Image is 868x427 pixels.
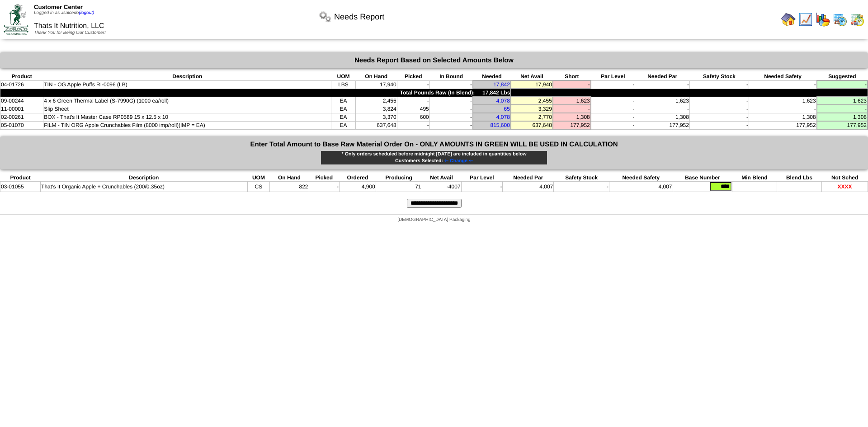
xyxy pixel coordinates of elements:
[331,97,355,105] td: EA
[496,98,510,104] a: 4,078
[43,97,331,105] td: 4 x 6 Green Thermal Label (S-7990G) (1000 ea/roll)
[79,10,94,15] a: (logout)
[591,80,635,89] td: -
[749,105,817,113] td: -
[309,182,340,192] td: -
[511,121,553,129] td: 637,648
[331,73,355,80] th: UOM
[397,73,429,80] th: Picked
[334,12,384,22] span: Needs Report
[817,121,868,129] td: 177,952
[749,113,817,121] td: 1,308
[422,182,461,192] td: -4007
[4,4,28,34] img: ZoRoCo_Logo(Green%26Foil)%20jpg.webp
[816,12,830,27] img: graph.gif
[553,80,591,89] td: -
[397,97,429,105] td: -
[309,174,340,182] th: Picked
[817,80,868,89] td: -
[318,9,332,24] img: workflow.png
[591,113,635,121] td: -
[429,121,473,129] td: -
[553,73,591,80] th: Short
[429,97,473,105] td: -
[443,158,473,164] a: ⇐ Change ⇐
[554,182,609,192] td: -
[247,174,270,182] th: UOM
[397,80,429,89] td: -
[635,73,690,80] th: Needed Par
[397,105,429,113] td: 495
[817,113,868,121] td: 1,308
[609,182,673,192] td: 4,007
[355,97,397,105] td: 2,455
[732,174,777,182] th: Min Blend
[34,4,83,10] span: Customer Center
[43,121,331,129] td: FILM - TIN ORG Apple Crunchables Film (8000 imp/roll)(IMP = EA)
[0,97,43,105] td: 09-00244
[493,81,510,88] a: 17,842
[635,121,690,129] td: 177,952
[491,122,510,128] a: 815,600
[43,113,331,121] td: BOX - That's It Master Case RP0589 15 x 12.5 x 10
[429,105,473,113] td: -
[331,105,355,113] td: EA
[689,105,749,113] td: -
[340,174,376,182] th: Ordered
[41,174,247,182] th: Description
[554,174,609,182] th: Safety Stock
[553,121,591,129] td: 177,952
[503,182,554,192] td: 4,007
[0,121,43,129] td: 05-01070
[422,174,461,182] th: Net Avail
[429,73,473,80] th: In Bound
[689,113,749,121] td: -
[41,182,247,192] td: That's It Organic Apple + Crunchables (200/0.35oz)
[34,10,94,15] span: Logged in as Jsalcedo
[749,80,817,89] td: -
[609,174,673,182] th: Needed Safety
[591,105,635,113] td: -
[749,73,817,80] th: Needed Safety
[817,105,868,113] td: -
[511,73,553,80] th: Net Avail
[331,121,355,129] td: EA
[0,113,43,121] td: 02-00261
[553,97,591,105] td: 1,623
[673,174,732,182] th: Base Number
[331,80,355,89] td: LBS
[817,97,868,105] td: 1,623
[749,121,817,129] td: 177,952
[340,182,376,192] td: 4,900
[355,105,397,113] td: 3,824
[689,73,749,80] th: Safety Stock
[781,12,796,27] img: home.gif
[0,80,43,89] td: 04-01726
[461,182,503,192] td: -
[444,158,473,164] span: ⇐ Change ⇐
[850,12,864,27] img: calendarinout.gif
[34,30,106,35] span: Thank You for Being Our Customer!
[473,73,511,80] th: Needed
[0,105,43,113] td: 11-00001
[504,106,510,112] a: 65
[511,113,553,121] td: 2,770
[0,174,41,182] th: Product
[689,121,749,129] td: -
[247,182,270,192] td: CS
[591,73,635,80] th: Par Level
[397,113,429,121] td: 600
[833,12,847,27] img: calendarprod.gif
[822,182,868,192] td: XXXX
[511,97,553,105] td: 2,455
[689,97,749,105] td: -
[511,105,553,113] td: 3,329
[376,174,422,182] th: Producing
[635,113,690,121] td: 1,308
[749,97,817,105] td: 1,623
[355,113,397,121] td: 3,370
[817,73,868,80] th: Suggested
[777,174,822,182] th: Blend Lbs
[503,174,554,182] th: Needed Par
[270,182,309,192] td: 822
